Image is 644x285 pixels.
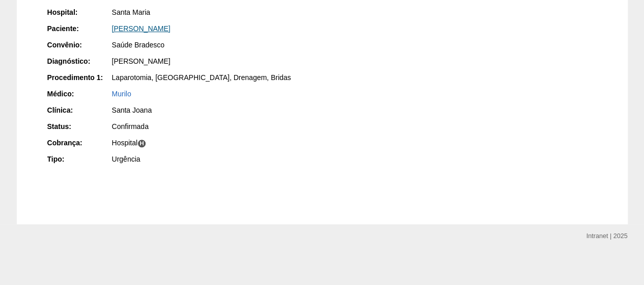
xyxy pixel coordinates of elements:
[137,139,146,148] span: H
[112,56,315,66] div: [PERSON_NAME]
[47,138,111,148] div: Cobrança:
[47,105,111,115] div: Clínica:
[586,231,628,241] div: Intranet | 2025
[112,121,315,132] div: Confirmada
[47,40,111,50] div: Convênio:
[112,105,315,115] div: Santa Joana
[112,24,171,33] a: [PERSON_NAME]
[47,56,111,66] div: Diagnóstico:
[47,121,111,132] div: Status:
[47,23,111,34] div: Paciente:
[47,154,111,164] div: Tipo:
[112,40,315,50] div: Saúde Bradesco
[112,138,315,148] div: Hospital
[112,154,315,164] div: Urgência
[112,72,315,83] div: Laparotomia, [GEOGRAPHIC_DATA], Drenagem, Bridas
[112,7,315,17] div: Santa Maria
[47,89,111,99] div: Médico:
[112,90,131,98] a: Murilo
[47,7,111,17] div: Hospital:
[47,72,111,83] div: Procedimento 1:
